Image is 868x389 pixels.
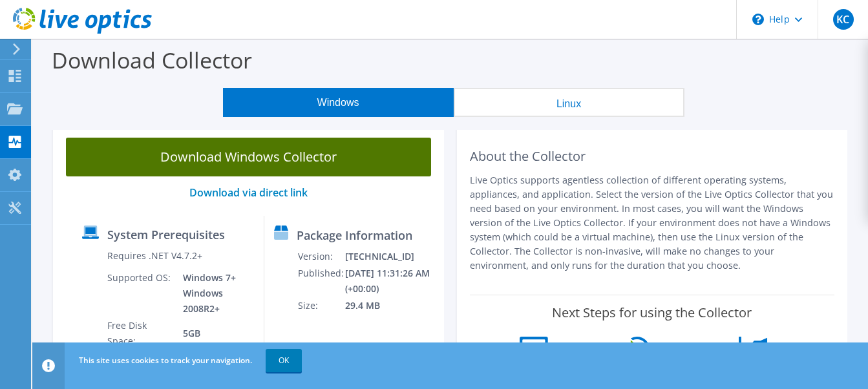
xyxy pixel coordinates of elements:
td: 5GB [173,317,254,350]
label: Download Collector [52,45,252,75]
svg: \n [752,14,764,25]
label: Requires .NET V4.7.2+ [107,249,202,262]
span: KC [833,9,854,30]
a: Download via direct link [189,185,308,200]
td: Windows 7+ Windows 2008R2+ [173,269,254,317]
td: 29.4 MB [344,297,438,314]
a: OK [266,349,302,372]
td: Free Disk Space: [107,317,173,350]
td: [DATE] 11:31:26 AM (+00:00) [344,265,438,297]
td: Published: [297,265,344,297]
button: Linux [454,88,684,117]
button: Windows [223,88,454,117]
label: Next Steps for using the Collector [552,305,752,321]
span: This site uses cookies to track your navigation. [79,355,252,366]
label: System Prerequisites [107,228,225,241]
td: Version: [297,248,344,265]
td: [TECHNICAL_ID] [344,248,438,265]
td: Size: [297,297,344,314]
td: Supported OS: [107,269,173,317]
h2: About the Collector [470,149,835,164]
label: Package Information [297,229,412,242]
p: Live Optics supports agentless collection of different operating systems, appliances, and applica... [470,173,835,273]
a: Download Windows Collector [66,138,431,176]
